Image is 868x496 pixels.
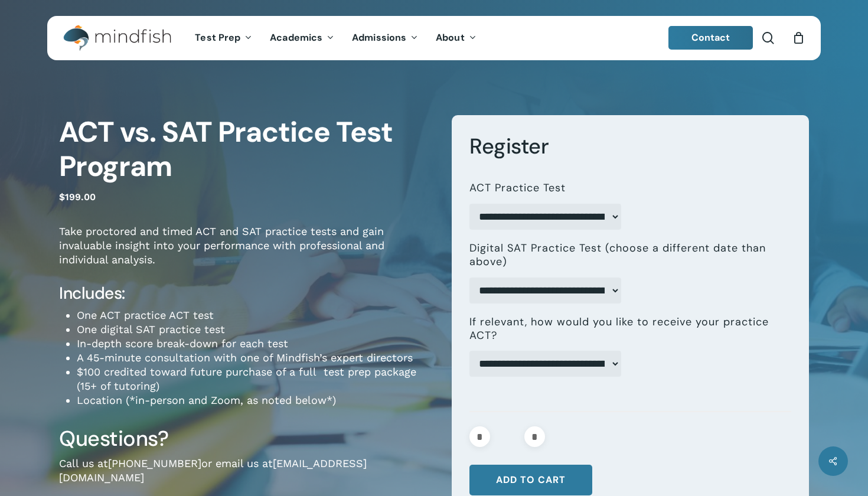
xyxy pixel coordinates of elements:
h4: Includes: [59,283,434,304]
header: Main Menu [47,16,821,60]
button: Add to cart [469,465,592,495]
span: Academics [270,31,322,44]
span: Contact [691,31,730,44]
h1: ACT vs. SAT Practice Test Program [59,115,434,184]
li: Location (*in-person and Zoom, as noted below*) [77,393,434,407]
label: Digital SAT Practice Test (choose a different date than above) [469,242,782,269]
li: One digital SAT practice test [77,322,434,337]
label: ACT Practice Test [469,181,566,195]
a: About [427,33,485,43]
h3: Questions? [59,425,434,452]
span: $ [59,191,65,203]
li: A 45-minute consultation with one of Mindfish’s expert directors [77,351,434,365]
a: Contact [668,26,753,50]
p: Take proctored and timed ACT and SAT practice tests and gain invaluable insight into your perform... [59,224,434,283]
li: One ACT practice ACT test [77,308,434,322]
a: Admissions [343,33,427,43]
a: Test Prep [186,33,261,43]
a: [EMAIL_ADDRESS][DOMAIN_NAME] [59,457,367,484]
li: $100 credited toward future purchase of a full test prep package (15+ of tutoring) [77,365,434,393]
span: Admissions [352,31,406,44]
h3: Register [469,133,791,160]
li: In-depth score break-down for each test [77,337,434,351]
a: [PHONE_NUMBER] [108,457,201,469]
input: Product quantity [494,426,521,447]
span: Test Prep [195,31,240,44]
a: Academics [261,33,343,43]
span: About [436,31,465,44]
label: If relevant, how would you like to receive your practice ACT? [469,315,782,343]
bdi: 199.00 [59,191,96,203]
nav: Main Menu [186,16,485,60]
